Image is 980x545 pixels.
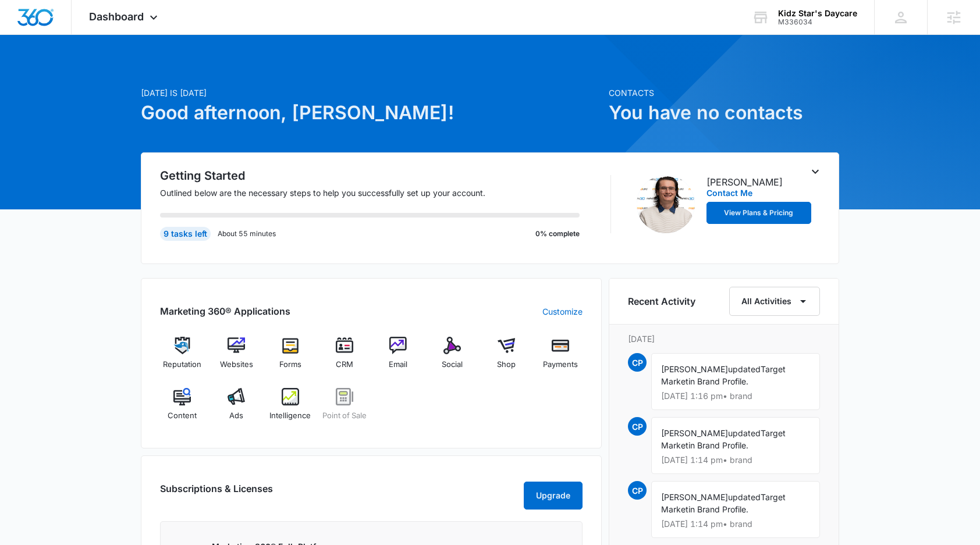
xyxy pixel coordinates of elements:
[214,388,259,430] a: Ads
[160,304,290,318] h2: Marketing 360® Applications
[322,337,367,379] a: CRM
[535,229,580,239] p: 0% complete
[661,364,728,374] span: [PERSON_NAME]
[279,359,301,371] span: Forms
[661,492,728,502] span: [PERSON_NAME]
[628,353,647,372] span: CP
[609,99,839,127] h1: You have no contacts
[661,456,810,464] p: [DATE] 1:14 pm • brand
[729,287,820,316] button: All Activities
[268,388,313,430] a: Intelligence
[628,417,647,436] span: CP
[728,492,761,502] span: updated
[688,376,748,386] span: in Brand Profile.
[637,175,695,233] img: Your Marketing Consultant Team
[484,337,529,379] a: Shop
[706,202,811,224] button: View Plans & Pricing
[661,392,810,400] p: [DATE] 1:16 pm • brand
[609,87,839,99] p: Contacts
[141,99,602,127] h1: Good afternoon, [PERSON_NAME]!
[706,175,783,189] p: [PERSON_NAME]
[376,337,421,379] a: Email
[160,337,205,379] a: Reputation
[229,410,243,422] span: Ads
[168,410,197,422] span: Content
[497,359,516,371] span: Shop
[268,337,313,379] a: Forms
[214,337,259,379] a: Websites
[688,440,748,450] span: in Brand Profile.
[778,9,857,18] div: account name
[220,359,253,371] span: Websites
[628,481,647,500] span: CP
[524,482,583,510] button: Upgrade
[141,87,602,99] p: [DATE] is [DATE]
[89,10,144,23] span: Dashboard
[706,189,752,197] button: Contact Me
[322,388,367,430] a: Point of Sale
[163,359,201,371] span: Reputation
[542,305,583,318] a: Customize
[160,482,273,505] h2: Subscriptions & Licenses
[336,359,353,371] span: CRM
[269,410,311,422] span: Intelligence
[160,187,594,199] p: Outlined below are the necessary steps to help you successfully set up your account.
[808,165,822,179] button: Toggle Collapse
[688,504,748,514] span: in Brand Profile.
[778,18,857,26] div: account id
[661,520,810,528] p: [DATE] 1:14 pm • brand
[661,428,728,438] span: [PERSON_NAME]
[160,388,205,430] a: Content
[728,364,761,374] span: updated
[442,359,463,371] span: Social
[728,428,761,438] span: updated
[218,229,276,239] p: About 55 minutes
[430,337,475,379] a: Social
[160,227,211,241] div: 9 tasks left
[628,294,695,308] h6: Recent Activity
[160,167,594,184] h2: Getting Started
[389,359,407,371] span: Email
[543,359,578,371] span: Payments
[538,337,583,379] a: Payments
[628,333,820,345] p: [DATE]
[322,410,367,422] span: Point of Sale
